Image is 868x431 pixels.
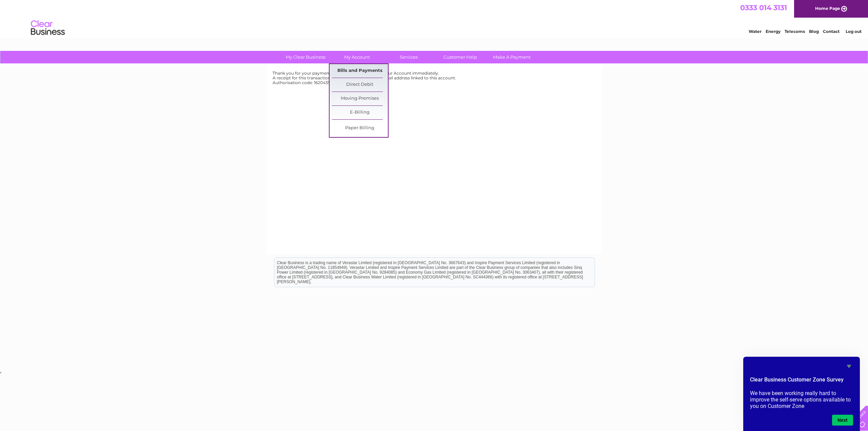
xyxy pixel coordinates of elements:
div: A receipt for this transaction will be sent to the billing email address linked to this account. [273,76,595,80]
a: My Clear Business [278,51,334,63]
div: Authorisation code: 1620435891 [273,80,595,85]
img: logo.png [31,18,65,38]
a: Energy [766,29,781,34]
a: Blog [809,29,819,34]
div: Clear Business is a trading name of Verastar Limited (registered in [GEOGRAPHIC_DATA] No. 3667643... [274,4,595,33]
a: Log out [846,29,862,34]
a: Services [381,51,437,63]
a: Customer Help [432,51,488,63]
div: Thank you for your payment [DATE], this will show on your Account immediately. [273,71,595,76]
a: Paper Billing [332,121,388,135]
a: 0333 014 3131 [740,3,787,12]
button: Hide survey [845,362,853,370]
div: Clear Business Customer Zone Survey [750,362,853,426]
a: My Account [329,51,385,63]
a: Contact [823,29,840,34]
a: Moving Premises [332,92,388,105]
a: E-Billing [332,106,388,119]
a: Make A Payment [484,51,540,63]
a: Water [749,29,762,34]
a: Telecoms [785,29,805,34]
button: Next question [832,415,853,426]
p: We have been working really hard to improve the self-serve options available to you on Customer Zone [750,390,853,409]
h2: Clear Business Customer Zone Survey [750,376,853,387]
a: Direct Debit [332,78,388,92]
a: Bills and Payments [332,64,388,78]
